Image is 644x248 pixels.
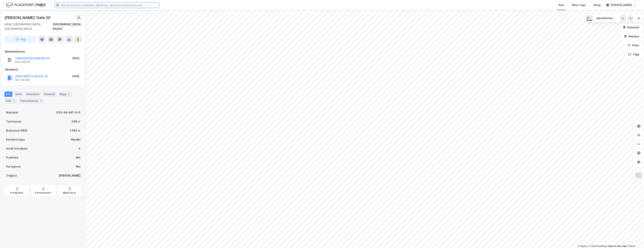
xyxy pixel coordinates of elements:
button: Tags [625,51,642,58]
button: Filter [624,42,642,49]
div: Hjemmelshaver [5,49,82,54]
div: [GEOGRAPHIC_DATA], 56/647 [53,22,82,31]
button: Analyse [621,33,642,40]
div: Kontrollprogram for chat [625,230,644,248]
div: 1 052 ㎡ [70,128,80,133]
div: 997 146 603 [15,79,30,82]
div: 879 738 792 [15,61,30,64]
div: Datasett [43,92,57,97]
div: Gårdeiere [5,67,82,72]
button: Tag [5,36,37,43]
div: Tinglyst [6,173,17,178]
div: Kart [559,3,564,7]
div: [PERSON_NAME] [611,3,632,7]
a: Improve this map [608,245,626,247]
div: Bolig [594,3,600,7]
div: Leietakere [25,92,41,97]
div: Transaksjoner [19,98,44,104]
div: Nei [76,164,80,169]
div: Bygg [58,92,72,97]
div: Eiere [14,92,23,97]
div: 0 [78,146,80,151]
div: [PERSON_NAME] [59,173,80,178]
div: 1103-56-647-0-0 [56,110,80,115]
div: Antall leietakere [6,146,28,151]
div: Nei [76,155,80,160]
a: Mapbox [578,245,588,247]
div: Matrikkel [6,110,18,115]
div: Mine Tags [572,3,586,7]
div: 4008, [GEOGRAPHIC_DATA], [GEOGRAPHIC_DATA] [5,22,53,31]
img: Stavanger sentrum [587,15,593,21]
div: 1 [12,99,16,103]
div: Tomteareal [6,119,21,124]
div: ESG [5,98,17,104]
div: Eiendomstype [6,137,25,142]
div: Punktleie [6,155,18,160]
div: Info [5,92,12,97]
div: 1 [67,92,71,96]
input: Søk på adresse, matrikkel, gårdeiere, leietakere eller personer [59,2,159,8]
div: 7 [39,99,43,103]
div: 100% [72,74,79,79]
a: OpenStreetMap [589,245,607,247]
iframe: Chat Widget [625,230,644,248]
div: Handel [71,137,80,142]
div: Arealplaner [10,191,23,194]
div: Bruksareal (BRA) [6,128,28,133]
button: Datasett [620,24,642,31]
div: Festegrunn [6,164,21,169]
img: logo.f888ab2527a4732fd821a326f86c7f29.svg [6,2,45,8]
div: 100% [72,56,79,61]
button: [GEOGRAPHIC_DATA] [594,15,618,21]
div: [GEOGRAPHIC_DATA] [597,17,615,20]
img: Z [635,172,642,179]
div: [PERSON_NAME]' Gate 20 [5,15,51,21]
div: Kommunekart [35,191,51,194]
div: 338 ㎡ [71,119,80,124]
div: Miljøstatus [63,191,76,194]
